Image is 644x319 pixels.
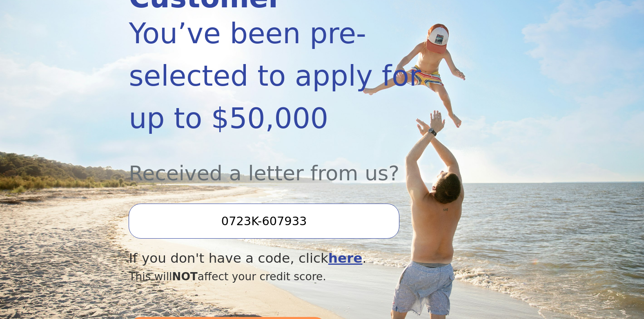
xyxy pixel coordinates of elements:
span: NOT [172,270,198,283]
input: Enter your Offer Code: [129,204,399,239]
div: If you don't have a code, click . [129,248,457,268]
div: You’ve been pre-selected to apply for up to $50,000 [129,12,457,140]
a: here [328,250,363,266]
div: This will affect your credit score. [129,268,457,285]
div: Received a letter from us? [129,140,457,189]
